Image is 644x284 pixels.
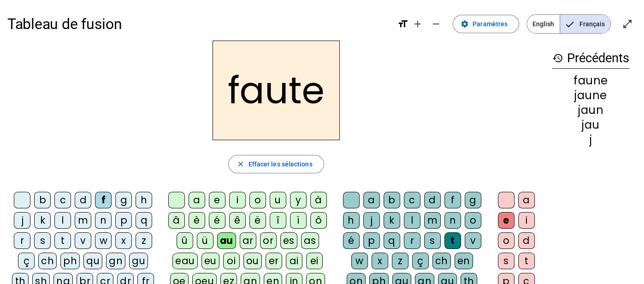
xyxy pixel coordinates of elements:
button: Paramètres [453,15,519,33]
div: ch [38,253,57,269]
div: s [498,253,514,269]
div: n [95,212,112,229]
div: û [177,232,193,249]
div: d [424,192,441,208]
div: o [249,192,266,208]
div: ç [18,253,35,269]
div: b [384,192,400,208]
div: ei [306,253,323,269]
div: k [384,212,400,229]
div: i [229,192,246,208]
div: w [351,253,368,269]
mat-icon: settings [461,20,469,28]
div: q [136,212,152,229]
div: or [260,232,277,249]
div: è [189,212,205,229]
div: k [34,212,51,229]
div: h [343,212,360,229]
div: n [444,212,461,229]
div: ou [243,253,262,269]
mat-icon: format_size [397,18,408,30]
div: en [455,253,473,269]
div: j [14,212,30,229]
div: m [424,212,441,229]
div: f [95,192,112,208]
button: Entrer en plein écran [618,15,637,33]
div: es [280,232,297,249]
div: p [115,212,132,229]
div: j [363,212,380,229]
div: ph [60,253,80,269]
div: ï [290,212,307,229]
div: a [189,192,205,208]
div: s [424,232,441,249]
div: o [465,212,481,229]
div: ü [197,232,213,249]
mat-icon: history [552,53,563,64]
div: c [54,192,71,208]
div: e [209,192,225,208]
div: d [75,192,91,208]
div: j [552,134,629,145]
div: d [518,232,535,249]
div: r [404,232,420,249]
div: v [75,232,91,249]
div: ô [310,212,327,229]
div: a [363,192,380,208]
div: oi [223,253,240,269]
div: s [34,232,51,249]
div: au [217,232,236,249]
div: ar [240,232,256,249]
div: jau [552,119,629,130]
h1: Tableau de fusion [7,9,390,39]
div: z [136,232,152,249]
div: w [95,232,112,249]
div: g [115,192,132,208]
div: c [404,192,420,208]
div: é [343,232,360,249]
span: Français [560,15,610,33]
div: eu [201,253,219,269]
div: ç [412,253,429,269]
div: x [372,253,388,269]
div: as [301,232,319,249]
div: eau [172,253,198,269]
div: q [384,232,400,249]
div: z [392,253,408,269]
div: à [310,192,327,208]
div: u [270,192,286,208]
div: gn [106,253,125,269]
div: b [34,192,51,208]
div: t [54,232,71,249]
div: i [518,212,535,229]
div: a [518,192,535,208]
h3: Précédents [552,48,629,69]
span: English [527,15,560,33]
mat-icon: close [236,160,244,168]
button: Diminuer la taille de la police [427,15,445,33]
div: p [363,232,380,249]
span: Paramètres [473,18,508,30]
div: î [270,212,286,229]
div: l [404,212,420,229]
div: t [444,232,461,249]
button: Effacer les sélections [228,155,324,173]
div: é [209,212,225,229]
h2: faute [213,41,340,140]
div: x [115,232,132,249]
div: h [136,192,152,208]
div: jaun [552,105,629,116]
div: l [54,212,71,229]
div: gu [129,253,148,269]
div: f [444,192,461,208]
div: ai [286,253,302,269]
button: Augmenter la taille de la police [408,15,427,33]
div: ê [229,212,246,229]
div: o [498,232,514,249]
div: er [266,253,282,269]
div: ë [249,212,266,229]
div: t [518,253,535,269]
div: ch [432,253,451,269]
div: â [168,212,185,229]
div: jaune [552,90,629,101]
